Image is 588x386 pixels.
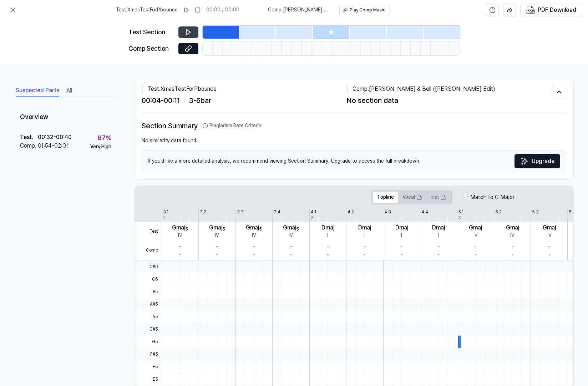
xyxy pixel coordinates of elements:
[543,223,556,232] div: Gmaj
[438,232,439,239] div: I
[200,209,206,215] div: 3.2
[20,133,38,142] div: Test .
[142,120,566,132] h2: Section Summary
[398,192,426,203] button: Vocal
[327,251,329,258] div: -
[401,251,403,258] div: -
[473,232,478,239] div: IV
[538,5,576,15] div: PDF Download
[142,85,347,93] div: Test . XmasTestForPbounce
[163,209,168,215] div: 3.1
[514,154,560,168] a: SparklesUpgrade
[135,323,162,336] span: G#5
[495,209,502,215] div: 5.2
[14,107,117,128] div: Overview
[489,6,496,14] svg: help
[437,243,440,251] div: -
[327,232,328,239] div: I
[135,222,162,241] span: Test
[514,154,560,168] button: Upgrade
[526,6,535,14] img: PDF Download
[135,373,162,386] span: E5
[189,95,211,106] span: 3 - 6 bar
[432,223,445,232] div: Dmaj
[347,85,552,93] div: Comp . [PERSON_NAME] & Bell ([PERSON_NAME] Edit)
[321,223,334,232] div: Dmaj
[475,251,477,258] div: -
[474,243,477,251] div: -
[142,150,566,172] div: If you’d like a more detailed analysis, we recommend viewing Section Summary. Upgrade to access t...
[326,243,329,251] div: -
[135,336,162,348] span: G5
[202,122,262,129] button: Plagiarism Rate Criteria
[348,209,354,215] div: 4.2
[373,192,398,203] button: Topline
[216,251,218,258] div: -
[511,251,513,258] div: -
[525,4,578,16] button: PDF Download
[569,209,576,215] div: 5.4
[237,209,244,215] div: 3.3
[350,7,385,13] div: Play Comp Music
[296,227,299,232] sub: 5
[347,95,552,106] div: No section data
[215,232,219,239] div: IV
[128,27,174,38] div: Test Section
[364,243,366,251] div: -
[506,223,519,232] div: Gmaj
[128,44,174,54] div: Comp Section
[437,251,440,258] div: -
[458,215,461,221] div: 3
[246,223,262,232] div: Gmaj
[268,6,331,14] span: Comp . [PERSON_NAME] & Bell ([PERSON_NAME] Edit)
[142,95,180,106] span: 00:04 - 00:11
[20,142,38,150] div: Comp .
[400,243,403,251] div: -
[142,137,566,144] div: No similarity data found.
[38,133,72,142] div: 00:32 - 00:40
[216,243,218,251] div: -
[253,251,255,258] div: -
[222,227,225,232] sub: 5
[206,6,239,14] div: 00:00 / 00:00
[135,241,162,260] span: Comp
[179,243,181,251] div: -
[547,232,552,239] div: IV
[506,7,513,13] img: share
[395,223,408,232] div: Dmaj
[163,215,165,221] div: 1
[135,311,162,323] span: A5
[289,232,293,239] div: IV
[253,243,255,251] div: -
[38,142,68,150] div: 01:54 - 02:01
[532,209,539,215] div: 5.3
[364,251,366,258] div: -
[358,223,371,232] div: Dmaj
[486,4,499,16] button: help
[135,348,162,361] span: F#5
[458,209,463,215] div: 5.1
[283,223,299,232] div: Gmaj
[339,5,390,15] button: Play Comp Music
[135,261,162,273] span: C#6
[178,232,182,239] div: IV
[97,133,111,143] div: 67 %
[311,209,316,215] div: 4.1
[135,298,162,311] span: A#5
[66,85,72,96] button: All
[252,232,256,239] div: IV
[384,209,391,215] div: 4.3
[179,251,181,258] div: -
[401,232,402,239] div: I
[469,223,482,232] div: Gmaj
[274,209,280,215] div: 3.4
[185,227,188,232] sub: 5
[135,286,162,298] span: B5
[421,209,428,215] div: 4.4
[16,85,59,96] button: Suspected Parts
[510,232,514,239] div: IV
[290,243,292,251] div: -
[520,157,529,165] img: Sparkles
[426,192,450,203] button: Inst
